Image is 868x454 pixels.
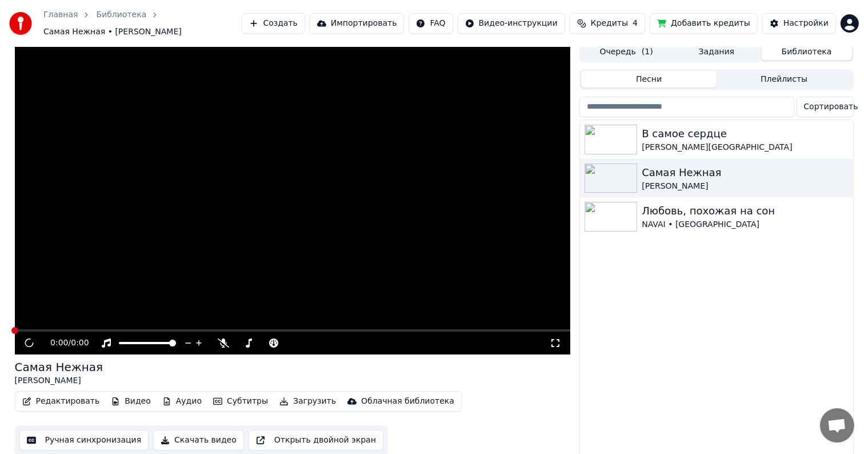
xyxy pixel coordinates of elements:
[642,126,848,142] div: В самое сердце
[106,393,155,409] button: Видео
[783,18,829,29] div: Настройки
[43,9,242,38] nav: breadcrumb
[650,13,758,34] button: Добавить кредиты
[591,18,628,29] span: Кредиты
[820,408,854,443] div: Открытый чат
[409,13,453,34] button: FAQ
[310,13,405,34] button: Импортировать
[18,393,105,409] button: Редактировать
[642,219,848,230] div: NAVAI • [GEOGRAPHIC_DATA]
[642,181,848,192] div: [PERSON_NAME]
[15,359,103,375] div: Самая Нежная
[717,71,852,87] button: Плейлисты
[804,101,858,113] span: Сортировать
[570,13,645,34] button: Кредиты4
[43,9,78,21] a: Главная
[50,337,78,349] div: /
[671,43,762,60] button: Задания
[762,13,836,34] button: Настройки
[249,430,383,451] button: Открыть двойной экран
[153,430,244,451] button: Скачать видео
[762,43,852,60] button: Библиотека
[581,43,671,60] button: Очередь
[209,393,273,409] button: Субтитры
[458,13,565,34] button: Видео-инструкции
[581,71,717,87] button: Песни
[361,396,454,407] div: Облачная библиотека
[96,9,146,21] a: Библиотека
[50,337,68,349] span: 0:00
[642,165,848,181] div: Самая Нежная
[15,375,103,387] div: [PERSON_NAME]
[633,18,638,29] span: 4
[275,393,341,409] button: Загрузить
[19,430,149,451] button: Ручная синхронизация
[642,46,653,58] span: ( 1 )
[71,337,89,349] span: 0:00
[158,393,206,409] button: Аудио
[642,142,848,153] div: [PERSON_NAME][GEOGRAPHIC_DATA]
[9,12,32,35] img: youka
[242,13,305,34] button: Создать
[43,26,182,38] span: Самая Нежная • [PERSON_NAME]
[642,203,848,219] div: Любовь, похожая на сон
